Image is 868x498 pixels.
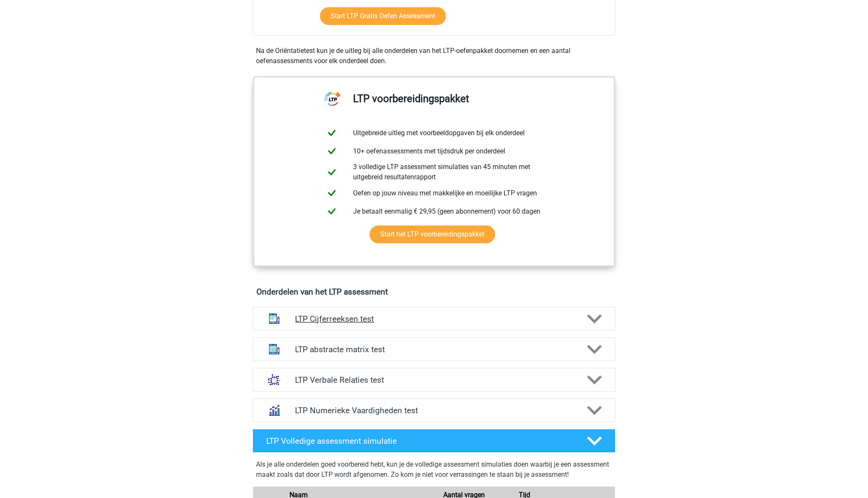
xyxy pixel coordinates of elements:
a: analogieen LTP Verbale Relaties test [249,368,619,392]
img: analogieen [263,369,285,391]
a: Start het LTP voorbereidingspakket [370,225,495,243]
h4: LTP Cijferreeksen test [295,314,573,324]
div: Als je alle onderdelen goed voorbereid hebt, kun je de volledige assessment simulaties doen waarb... [256,459,612,483]
img: numeriek redeneren [263,399,285,421]
div: Na de Oriëntatietest kun je de uitleg bij alle onderdelen van het LTP-oefenpakket doornemen en ee... [253,46,615,66]
a: Start LTP Gratis Oefen Assessment [320,7,446,25]
h4: LTP Volledige assessment simulatie [266,436,573,446]
h4: Onderdelen van het LTP assessment [256,287,612,297]
h4: LTP Verbale Relaties test [295,375,573,385]
a: numeriek redeneren LTP Numerieke Vaardigheden test [249,398,619,422]
img: cijferreeksen [263,308,285,330]
img: abstracte matrices [263,338,285,360]
a: abstracte matrices LTP abstracte matrix test [249,337,619,361]
h4: LTP abstracte matrix test [295,345,573,354]
a: LTP Volledige assessment simulatie [249,429,619,453]
h4: LTP Numerieke Vaardigheden test [295,406,573,415]
a: cijferreeksen LTP Cijferreeksen test [249,307,619,331]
